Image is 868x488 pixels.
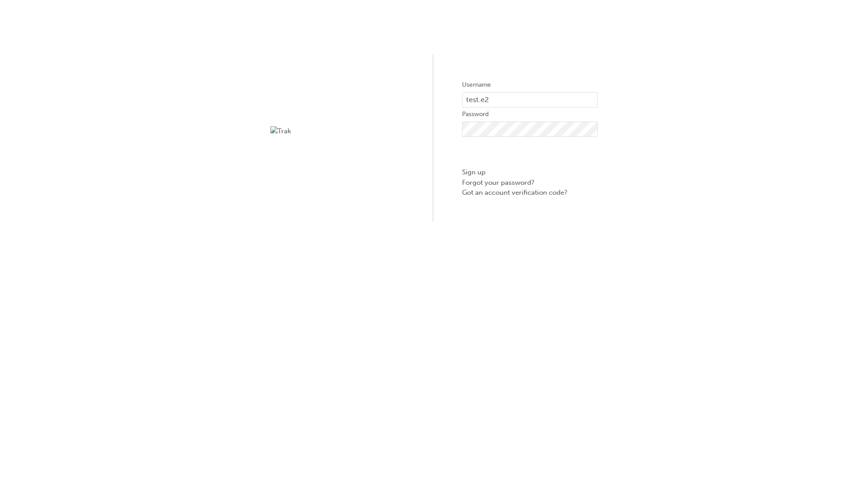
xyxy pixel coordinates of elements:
input: Username [462,92,598,108]
label: Password [462,109,598,120]
label: Username [462,80,598,90]
button: Sign In [462,144,598,161]
a: Forgot your password? [462,178,598,188]
img: Trak [270,126,406,136]
a: Sign up [462,167,598,178]
a: Got an account verification code? [462,188,598,198]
